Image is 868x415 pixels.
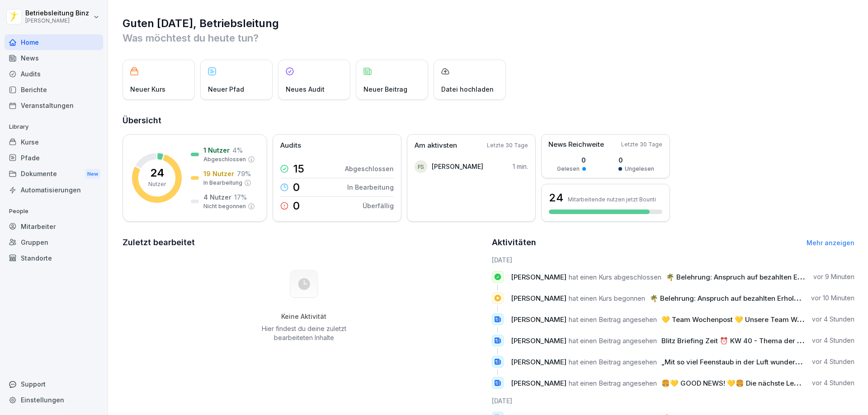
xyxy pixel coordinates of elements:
p: 15 [293,163,304,174]
p: Neuer Pfad [208,84,244,94]
span: hat einen Beitrag angesehen [569,358,657,366]
p: Am aktivsten [415,140,457,151]
h2: Zuletzt bearbeitet [123,236,486,249]
div: FS [415,160,427,173]
a: Mitarbeiter [5,219,103,234]
p: Neues Audit [286,84,325,94]
p: Audits [280,140,301,151]
a: Mehr anzeigen [807,239,854,247]
h2: Übersicht [123,114,854,127]
p: 4 Nutzer [203,192,231,202]
a: Audits [5,66,103,82]
a: Standorte [5,250,103,266]
h2: Aktivitäten [492,236,536,249]
a: Berichte [5,82,103,98]
h1: Guten [DATE], Betriebsleitung [123,16,854,31]
span: [PERSON_NAME] [511,273,566,281]
p: vor 10 Minuten [811,294,854,303]
p: Nicht begonnen [203,202,246,210]
a: Veranstaltungen [5,98,103,113]
p: [PERSON_NAME] [25,18,89,24]
p: Neuer Beitrag [363,84,407,94]
a: Pfade [5,150,103,166]
div: Support [5,376,103,392]
span: hat einen Beitrag angesehen [569,379,657,387]
span: hat einen Beitrag angesehen [569,336,657,345]
p: Letzte 30 Tage [621,140,662,149]
p: 79 % [237,169,251,178]
p: Library [5,120,103,134]
p: Neuer Kurs [130,84,165,94]
p: Abgeschlossen [345,164,394,173]
p: vor 9 Minuten [813,272,854,281]
p: 24 [150,168,164,178]
span: [PERSON_NAME] [511,315,566,324]
p: vor 4 Stunden [812,315,854,324]
p: [PERSON_NAME] [432,162,483,171]
span: [PERSON_NAME] [511,358,566,366]
a: Kurse [5,134,103,150]
p: Ungelesen [625,165,654,173]
a: DokumenteNew [5,166,103,182]
p: vor 4 Stunden [812,336,854,345]
p: Letzte 30 Tage [487,141,528,149]
a: News [5,50,103,66]
span: hat einen Beitrag angesehen [569,315,657,324]
p: 0 [293,182,300,193]
p: 1 min. [513,162,528,171]
span: [PERSON_NAME] [511,294,566,303]
span: [PERSON_NAME] [511,336,566,345]
p: In Bearbeitung [347,182,394,192]
p: People [5,204,103,219]
p: Nutzer [148,180,166,188]
p: 19 Nutzer [203,169,234,178]
p: News Reichweite [548,140,604,150]
h6: [DATE] [492,255,855,265]
span: hat einen Kurs abgeschlossen [569,273,661,281]
p: Datei hochladen [441,84,494,94]
span: hat einen Kurs begonnen [569,294,645,303]
p: 1 Nutzer [203,145,230,155]
p: Betriebsleitung Binz [25,9,89,17]
p: 0 [557,155,586,165]
div: Dokumente [5,166,103,182]
p: 4 % [232,145,243,155]
div: New [85,169,100,179]
p: Hier findest du deine zuletzt bearbeiteten Inhalte [258,324,349,342]
p: 17 % [234,192,247,202]
p: Gelesen [557,165,580,173]
h5: Keine Aktivität [258,312,349,321]
h6: [DATE] [492,396,855,406]
a: Gruppen [5,234,103,250]
p: Abgeschlossen [203,155,246,163]
a: Einstellungen [5,392,103,408]
p: vor 4 Stunden [812,378,854,387]
span: [PERSON_NAME] [511,379,566,387]
h3: 24 [549,190,563,205]
p: Mitarbeitende nutzen jetzt Bounti [568,196,656,203]
a: Automatisierungen [5,182,103,198]
p: Was möchtest du heute tun? [123,31,854,45]
p: vor 4 Stunden [812,357,854,366]
p: 0 [618,155,654,165]
p: In Bearbeitung [203,179,242,187]
a: Home [5,34,103,50]
p: 0 [293,201,300,211]
p: Überfällig [363,201,394,210]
